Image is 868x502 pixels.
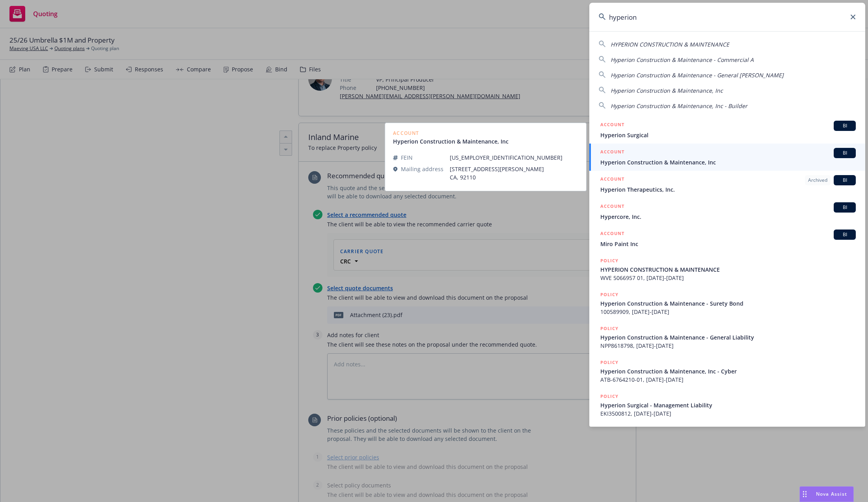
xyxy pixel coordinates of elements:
[589,171,865,198] a: ACCOUNTArchivedBIHyperion Therapeutics, Inc.
[600,148,624,157] h5: ACCOUNT
[600,392,618,400] h5: POLICY
[837,177,853,184] span: BI
[589,225,865,252] a: ACCOUNTBIMiro Paint Inc
[837,204,853,211] span: BI
[600,342,856,350] span: NPP8618798, [DATE]-[DATE]
[600,240,856,248] span: Miro Paint Inc
[800,487,810,502] div: Drag to move
[600,375,856,384] span: ATB-6764210-01, [DATE]-[DATE]
[837,231,853,238] span: BI
[837,122,853,129] span: BI
[808,177,827,184] span: Archived
[589,3,865,31] input: Search...
[799,486,854,502] button: Nova Assist
[600,291,618,299] h5: POLICY
[589,388,865,422] a: POLICYHyperion Surgical - Management LiabilityEKI3500812, [DATE]-[DATE]
[600,158,856,166] span: Hyperion Construction & Maintenance, Inc
[600,308,856,316] span: 100589909, [DATE]-[DATE]
[589,198,865,225] a: ACCOUNTBIHypercore, Inc.
[600,409,856,418] span: EKI3500812, [DATE]-[DATE]
[600,131,856,139] span: Hyperion Surgical
[611,87,723,94] span: Hyperion Construction & Maintenance, Inc
[837,149,853,157] span: BI
[600,265,856,274] span: HYPERION CONSTRUCTION & MAINTENANCE
[600,257,618,265] h5: POLICY
[600,325,618,332] h5: POLICY
[600,175,624,185] h5: ACCOUNT
[600,185,856,194] span: Hyperion Therapeutics, Inc.
[600,274,856,282] span: WVE 5066957 01, [DATE]-[DATE]
[600,401,856,409] span: Hyperion Surgical - Management Liability
[589,320,865,354] a: POLICYHyperion Construction & Maintenance - General LiabilityNPP8618798, [DATE]-[DATE]
[600,213,856,221] span: Hypercore, Inc.
[600,121,624,130] h5: ACCOUNT
[600,202,624,212] h5: ACCOUNT
[589,286,865,320] a: POLICYHyperion Construction & Maintenance - Surety Bond100589909, [DATE]-[DATE]
[611,71,784,79] span: Hyperion Construction & Maintenance - General [PERSON_NAME]
[611,102,747,110] span: Hyperion Construction & Maintenance, Inc - Builder
[589,354,865,388] a: POLICYHyperion Construction & Maintenance, Inc - CyberATB-6764210-01, [DATE]-[DATE]
[600,333,856,342] span: Hyperion Construction & Maintenance - General Liability
[600,230,624,239] h5: ACCOUNT
[611,56,754,63] span: Hyperion Construction & Maintenance - Commercial A
[816,491,847,497] span: Nova Assist
[589,116,865,144] a: ACCOUNTBIHyperion Surgical
[600,367,856,375] span: Hyperion Construction & Maintenance, Inc - Cyber
[589,144,865,171] a: ACCOUNTBIHyperion Construction & Maintenance, Inc
[600,358,618,366] h5: POLICY
[589,252,865,286] a: POLICYHYPERION CONSTRUCTION & MAINTENANCEWVE 5066957 01, [DATE]-[DATE]
[600,299,856,308] span: Hyperion Construction & Maintenance - Surety Bond
[611,41,729,48] span: HYPERION CONSTRUCTION & MAINTENANCE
